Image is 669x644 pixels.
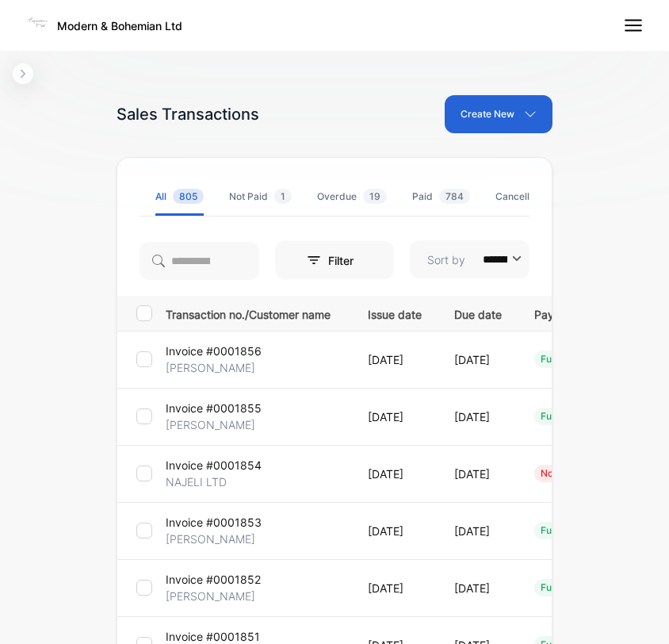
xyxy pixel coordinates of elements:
[166,514,262,531] p: Invoice #0001853
[410,240,529,278] button: Sort by
[454,523,502,539] p: [DATE]
[173,189,204,204] span: 805
[534,351,591,368] div: fully paid
[363,189,387,204] span: 19
[275,241,394,279] button: Filter
[328,252,363,269] p: Filter
[368,580,422,596] p: [DATE]
[445,95,552,133] button: Create New
[454,351,502,368] p: [DATE]
[368,303,422,323] p: Issue date
[166,400,262,416] p: Invoice #0001855
[439,189,470,204] span: 784
[166,416,255,433] p: [PERSON_NAME]
[229,190,292,204] div: Not Paid
[368,466,422,482] p: [DATE]
[166,588,255,604] p: [PERSON_NAME]
[534,408,591,425] div: fully paid
[166,359,255,376] p: [PERSON_NAME]
[166,303,348,323] p: Transaction no./Customer name
[454,466,502,482] p: [DATE]
[534,579,591,596] div: fully paid
[155,190,204,204] div: All
[454,580,502,596] p: [DATE]
[368,523,422,539] p: [DATE]
[495,190,573,204] div: Cancelled
[317,190,387,204] div: Overdue
[117,102,259,126] div: Sales Transactions
[461,107,514,121] p: Create New
[602,577,669,644] iframe: LiveChat chat widget
[534,465,586,482] div: not paid
[412,190,470,204] div: Paid
[534,303,617,323] p: Payment Status
[57,17,182,34] p: Modern & Bohemian Ltd
[274,189,292,204] span: 1
[454,303,502,323] p: Due date
[454,408,502,425] p: [DATE]
[166,343,262,359] p: Invoice #0001856
[166,531,255,547] p: [PERSON_NAME]
[25,11,49,35] img: Logo
[368,408,422,425] p: [DATE]
[166,457,262,473] p: Invoice #0001854
[166,473,227,490] p: NAJELI LTD
[166,571,261,588] p: Invoice #0001852
[368,351,422,368] p: [DATE]
[427,251,465,268] p: Sort by
[534,522,591,539] div: fully paid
